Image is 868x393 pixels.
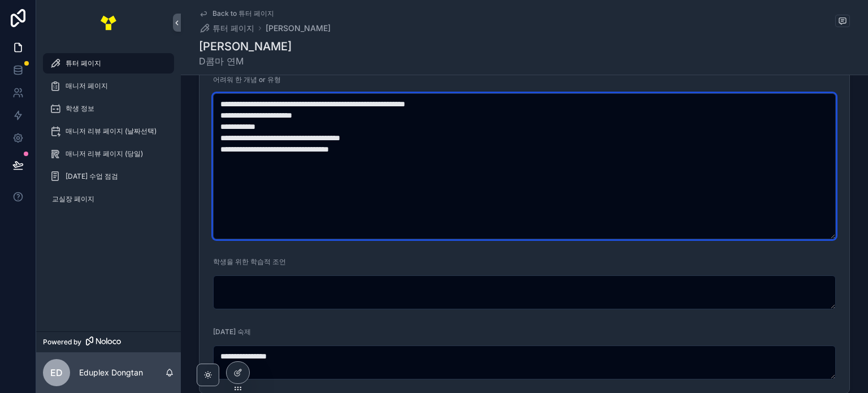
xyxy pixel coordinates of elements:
span: 매니저 페이지 [66,81,108,90]
a: 교실장 페이지 [43,189,174,209]
div: scrollable content [36,45,181,331]
span: Back to 튜터 페이지 [212,9,274,18]
a: 튜터 페이지 [199,23,254,34]
span: 매니저 리뷰 페이지 (당일) [66,149,143,158]
img: App logo [99,14,118,32]
span: 튜터 페이지 [212,23,254,34]
span: ED [50,366,63,379]
a: [DATE] 수업 점검 [43,166,174,187]
span: 학생을 위한 학습적 조언 [213,257,286,266]
a: 튜터 페이지 [43,53,174,74]
span: 매니저 리뷰 페이지 (날짜선택) [66,127,157,136]
h1: [PERSON_NAME] [199,38,292,54]
span: 교실장 페이지 [52,195,94,204]
span: [DATE] 숙제 [213,327,251,336]
span: 튜터 페이지 [66,59,101,68]
a: Powered by [36,331,181,352]
span: [DATE] 수업 점검 [66,172,118,181]
span: 어려워 한 개념 or 유형 [213,75,281,84]
a: Back to 튜터 페이지 [199,9,274,18]
a: 매니저 리뷰 페이지 (날짜선택) [43,121,174,141]
a: 학생 정보 [43,98,174,119]
a: 매니저 리뷰 페이지 (당일) [43,144,174,164]
span: D콤마 연M [199,54,292,68]
span: Powered by [43,338,81,347]
a: 매니저 페이지 [43,76,174,96]
a: [PERSON_NAME] [266,23,331,34]
p: Eduplex Dongtan [79,367,143,378]
span: 학생 정보 [66,104,94,113]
